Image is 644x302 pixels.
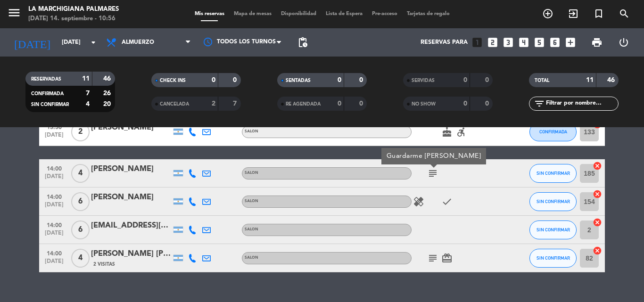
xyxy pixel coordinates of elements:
div: [EMAIL_ADDRESS][DOMAIN_NAME] [91,220,171,232]
span: Mis reservas [190,11,229,16]
span: 6 [71,220,90,239]
i: looks_one [471,36,483,49]
i: [DATE] [7,32,57,53]
span: Lista de Espera [321,11,367,16]
strong: 0 [338,100,341,107]
strong: 11 [82,75,90,82]
i: cancel [593,161,602,171]
strong: 0 [338,77,341,83]
i: healing [413,196,424,207]
span: NO SHOW [412,102,436,106]
strong: 0 [359,77,365,83]
span: SALON [245,256,258,260]
i: card_giftcard [441,253,453,264]
i: menu [7,6,21,20]
i: add_box [564,36,577,49]
span: RE AGENDADA [286,102,321,106]
strong: 11 [586,77,594,83]
span: 2 [71,122,90,141]
span: 6 [71,192,90,211]
div: [PERSON_NAME] [91,163,171,175]
span: Almuerzo [122,39,154,46]
span: SIN CONFIRMAR [537,227,570,232]
i: cancel [593,189,602,199]
span: print [591,37,603,48]
span: Disponibilidad [276,11,321,16]
span: TOTAL [535,78,549,83]
i: looks_5 [533,36,545,49]
i: add_circle_outline [542,8,553,19]
span: [DATE] [42,258,66,269]
span: [DATE] [42,230,66,241]
strong: 0 [463,77,467,83]
span: CONFIRMADA [539,129,567,134]
strong: 0 [463,100,467,107]
span: SALON [245,171,258,175]
i: cancel [593,246,602,255]
button: SIN CONFIRMAR [529,249,577,268]
span: Reservas para [421,39,468,46]
strong: 26 [103,90,113,97]
span: SERVIDAS [412,78,435,83]
div: [PERSON_NAME] [PERSON_NAME] [91,248,171,260]
span: 14:00 [42,191,66,202]
i: subject [427,168,438,179]
input: Filtrar por nombre... [545,98,618,109]
span: Mapa de mesas [229,11,276,16]
i: check [441,196,453,207]
span: 14:00 [42,163,66,173]
span: SIN CONFIRMAR [537,255,570,261]
strong: 46 [103,75,113,82]
span: pending_actions [297,37,308,48]
span: 2 Visitas [93,261,115,268]
button: SIN CONFIRMAR [529,192,577,211]
span: 4 [71,164,90,183]
i: looks_3 [502,36,514,49]
i: power_settings_new [618,37,629,48]
span: SALON [245,130,258,133]
div: Guardarme [PERSON_NAME] [387,151,481,161]
span: [DATE] [42,202,66,212]
i: filter_list [534,98,545,109]
div: [PERSON_NAME] [91,191,171,204]
span: 14:00 [42,219,66,230]
span: CONFIRMADA [31,91,64,96]
span: SIN CONFIRMAR [537,171,570,176]
div: LOG OUT [610,28,637,57]
span: Pre-acceso [367,11,402,16]
i: arrow_drop_down [88,37,99,48]
strong: 0 [212,77,215,83]
span: SALON [245,228,258,231]
strong: 4 [86,101,90,107]
i: cancel [593,218,602,227]
i: looks_4 [518,36,530,49]
strong: 0 [233,77,239,83]
i: subject [427,253,438,264]
strong: 7 [233,100,239,107]
i: accessible_forward [455,126,467,138]
span: 4 [71,249,90,268]
strong: 2 [212,100,215,107]
span: Tarjetas de regalo [402,11,454,16]
strong: 0 [485,100,491,107]
span: CANCELADA [160,102,189,106]
span: [DATE] [42,132,66,143]
div: [DATE] 14. septiembre - 10:56 [28,14,119,24]
span: 14:00 [42,247,66,258]
div: [PERSON_NAME] [91,122,171,134]
span: SIN CONFIRMAR [537,199,570,204]
i: search [619,8,630,19]
i: cake [441,126,453,138]
span: SENTADAS [286,78,311,83]
strong: 0 [359,100,365,107]
span: [DATE] [42,173,66,184]
i: exit_to_app [568,8,579,19]
div: La Marchigiana Palmares [28,5,119,14]
button: CONFIRMADA [529,122,577,141]
i: looks_two [487,36,499,49]
span: RESERVADAS [31,77,61,82]
button: SIN CONFIRMAR [529,164,577,183]
strong: 20 [103,101,113,107]
strong: 46 [607,77,617,83]
button: menu [7,6,21,23]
